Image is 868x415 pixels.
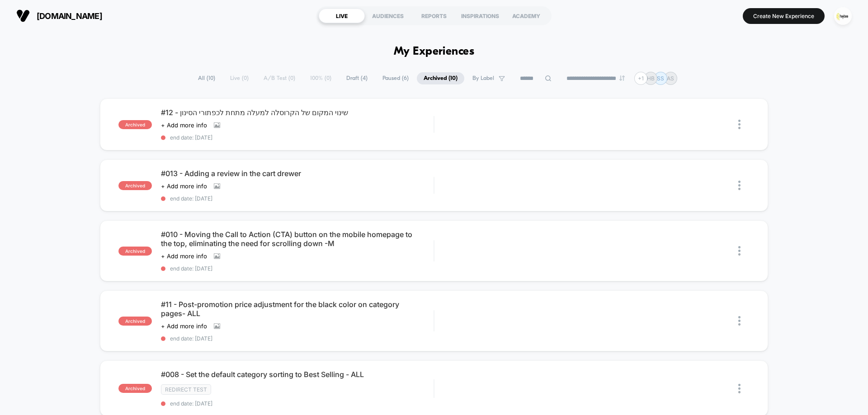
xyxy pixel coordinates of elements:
[634,72,647,85] div: + 1
[118,317,152,326] span: archived
[503,9,549,23] div: ACADEMY
[14,9,105,23] button: [DOMAIN_NAME]
[738,384,741,393] img: close
[161,169,434,178] span: #013 - Adding a review in the cart drewer
[118,384,152,393] span: archived
[118,181,152,190] span: archived
[376,72,415,84] span: Paused ( 6 )
[161,300,434,318] span: #11 - Post-promotion price adjustment for the black color on category pages- ALL
[161,370,434,379] span: #008 - Set the default category sorting to Best Selling - ALL
[738,316,741,326] img: close
[161,230,434,248] span: #010 - Moving the Call to Action (CTA) button on the mobile homepage to the top, eliminating the ...
[118,247,152,256] span: archived
[161,335,434,342] span: end date: [DATE]
[647,75,655,82] p: HB
[738,181,741,190] img: close
[657,75,664,82] p: SS
[738,120,741,129] img: close
[161,134,434,141] span: end date: [DATE]
[340,72,374,84] span: Draft ( 4 )
[16,9,30,23] img: Visually logo
[161,195,434,202] span: end date: [DATE]
[417,72,464,84] span: Archived ( 10 )
[834,7,852,25] img: ppic
[37,11,102,21] span: [DOMAIN_NAME]
[161,265,434,272] span: end date: [DATE]
[191,72,222,84] span: All ( 10 )
[411,9,457,23] div: REPORTS
[161,252,207,260] span: + Add more info
[457,9,503,23] div: INSPIRATIONS
[472,75,494,82] span: By Label
[161,322,207,330] span: + Add more info
[319,9,365,23] div: LIVE
[738,246,741,256] img: close
[161,121,207,129] span: + Add more info
[161,384,211,395] span: Redirect Test
[161,108,434,117] span: #12 - שינוי המקום של הקרוסלה למעלה מתחת לכפתורי הסינון
[161,400,434,407] span: end date: [DATE]
[365,9,411,23] div: AUDIENCES
[161,182,207,190] span: + Add more info
[394,45,475,58] h1: My Experiences
[831,7,854,25] button: ppic
[118,120,152,129] span: archived
[667,75,674,82] p: AS
[619,75,625,81] img: end
[743,8,825,24] button: Create New Experience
